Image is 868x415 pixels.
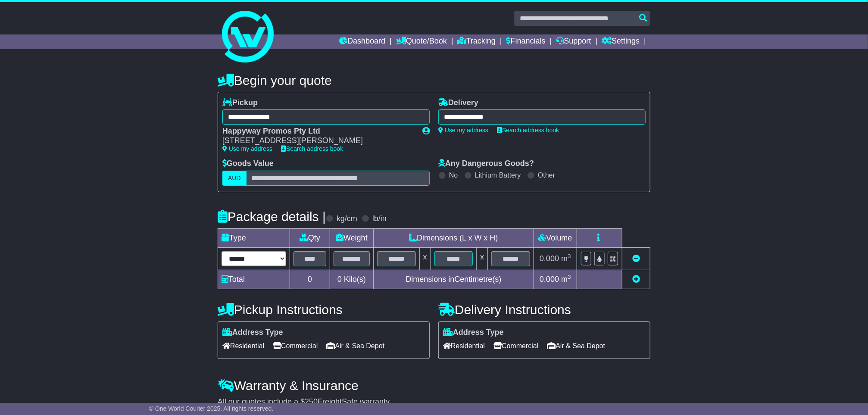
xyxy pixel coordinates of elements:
label: AUD [222,171,247,186]
span: 250 [305,397,318,406]
td: Volume [534,228,577,247]
h4: Delivery Instructions [438,303,650,317]
label: Other [538,171,555,179]
label: kg/cm [337,214,357,224]
h4: Warranty & Insurance [218,378,650,393]
sup: 3 [568,253,571,259]
span: Residential [222,339,264,353]
span: 0 [337,275,342,284]
span: Air & Sea Depot [547,339,606,353]
td: Total [218,270,290,289]
a: Add new item [632,275,640,284]
label: Any Dangerous Goods? [438,159,534,168]
label: Pickup [222,98,258,108]
td: x [477,247,488,270]
a: Support [556,34,591,49]
td: Qty [290,228,330,247]
a: Tracking [458,34,496,49]
label: Delivery [438,98,478,108]
label: Goods Value [222,159,274,168]
td: x [419,247,431,270]
a: Settings [602,34,640,49]
span: Residential [443,339,485,353]
span: m [561,275,571,284]
label: No [449,171,458,179]
span: 0.000 [540,275,559,284]
a: Remove this item [632,254,640,263]
h4: Package details | [218,209,326,224]
td: Type [218,228,290,247]
div: All our quotes include a $ FreightSafe warranty. [218,397,650,407]
a: Search address book [281,145,343,152]
td: Dimensions in Centimetre(s) [373,270,534,289]
a: Dashboard [339,34,385,49]
td: Kilo(s) [330,270,374,289]
a: Financials [506,34,546,49]
label: Address Type [222,328,283,337]
td: 0 [290,270,330,289]
label: Lithium Battery [475,171,521,179]
span: Air & Sea Depot [327,339,385,353]
span: m [561,254,571,263]
label: lb/in [372,214,387,224]
span: Commercial [493,339,538,353]
span: Commercial [273,339,318,353]
div: [STREET_ADDRESS][PERSON_NAME] [222,136,414,146]
a: Quote/Book [396,34,447,49]
div: Happyway Promos Pty Ltd [222,127,414,136]
a: Search address book [497,127,559,134]
label: Address Type [443,328,504,337]
span: © One World Courier 2025. All rights reserved. [149,405,274,412]
h4: Pickup Instructions [218,303,430,317]
td: Weight [330,228,374,247]
h4: Begin your quote [218,73,650,87]
td: Dimensions (L x W x H) [373,228,534,247]
a: Use my address [438,127,488,134]
span: 0.000 [540,254,559,263]
a: Use my address [222,145,272,152]
sup: 3 [568,274,571,280]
